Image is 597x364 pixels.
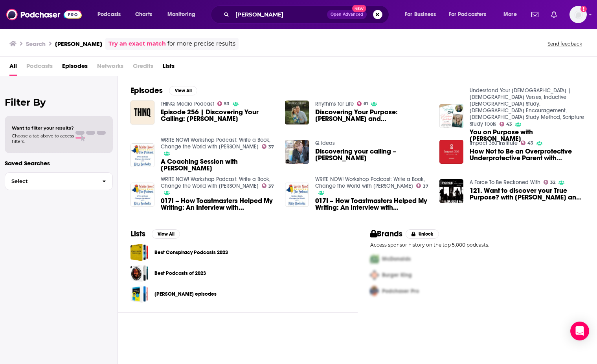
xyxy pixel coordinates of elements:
a: 43 [500,122,513,126]
a: Discovering your calling – Stephanie Shackelford [315,148,430,161]
span: Burger King [382,272,412,278]
a: WRITE NOW! Workshop Podcast: Write a Book, Change the World with Kitty Bucholtz [161,137,270,150]
button: Open AdvancedNew [327,10,367,19]
a: 37 [262,144,274,149]
a: All [9,60,17,76]
a: Lists [163,60,175,76]
button: open menu [444,8,498,21]
span: Discovering your calling – [PERSON_NAME] [315,148,430,161]
a: You on Purpose with Dr. Stephanie Shackelford [470,129,584,142]
a: Show notifications dropdown [528,8,542,21]
button: Show profile menu [569,6,587,23]
span: 43 [527,141,533,145]
img: Episode 256 | Discovering Your Calling: Stephanie Shackelford [130,101,154,124]
img: Podchaser - Follow, Share and Rate Podcasts [6,7,82,22]
a: Q Ideas [315,140,335,146]
img: Discovering your calling – Stephanie Shackelford [285,140,309,164]
button: Unlock [406,229,439,239]
span: Podchaser Pro [382,288,419,294]
img: 121. Want to discover your True Purpose? with Stephanie Shackelford and Bill Denzel [439,179,463,203]
h3: Search [26,40,46,48]
div: Open Intercom Messenger [570,322,589,340]
span: Choose a tab above to access filters. [12,133,74,144]
span: Charts [135,9,152,20]
span: Credits [133,60,153,76]
h3: [PERSON_NAME] [55,40,102,48]
a: 37 [262,183,274,188]
span: A Coaching Session with [PERSON_NAME] [161,158,276,172]
button: Select [5,172,113,190]
a: Episodes [62,60,88,76]
a: 121. Want to discover your True Purpose? with Stephanie Shackelford and Bill Denzel [470,187,584,201]
a: Show notifications dropdown [548,8,560,21]
span: 53 [224,102,230,106]
a: Episode 256 | Discovering Your Calling: Stephanie Shackelford [161,109,276,122]
a: 017I – How Toastmasters Helped My Writing: An Interview with Stephanie Shackelford [161,198,276,211]
img: You on Purpose with Dr. Stephanie Shackelford [439,104,463,128]
a: Rhythms for Life [315,101,354,107]
a: Best Podcasts of 2023 [154,269,206,278]
span: 32 [550,181,555,184]
a: EpisodesView All [130,86,197,95]
h2: Episodes [130,86,163,95]
h2: Brands [370,229,403,239]
span: 121. Want to discover your True Purpose? with [PERSON_NAME] and [PERSON_NAME] [470,187,584,201]
a: A Coaching Session with Stephanie Shackelford [161,158,276,172]
img: Discovering Your Purpose: Dr. Stephanie Shackelford and Bill Denzel [285,101,309,124]
span: 017I – How Toastmasters Helped My Writing: An Interview with [PERSON_NAME] [161,198,276,211]
a: WRITE NOW! Workshop Podcast: Write a Book, Change the World with Kitty Bucholtz [315,176,425,189]
span: 017I – How Toastmasters Helped My Writing: An Interview with [PERSON_NAME] [315,198,430,211]
a: Kafka episodes [130,285,148,303]
a: Impact 360 Institute [470,140,518,146]
img: Third Pro Logo [367,283,382,299]
button: View All [169,86,197,95]
span: Want to filter your results? [12,125,74,131]
a: Understand Your Bible | Bible Verses, Inductive Bible Study, Biblical Encouragement, Bible Study ... [470,87,584,127]
span: How Not to Be an Overprotective Underprotective Parent with [PERSON_NAME] [470,148,584,161]
span: Select [5,179,96,184]
a: Best Podcasts of 2023 [130,264,148,282]
span: for more precise results [167,39,235,48]
div: Search podcasts, credits, & more... [218,5,397,24]
a: Discovering Your Purpose: Dr. Stephanie Shackelford and Bill Denzel [315,109,430,122]
a: How Not to Be an Overprotective Underprotective Parent with Stephanie Shackelford [439,140,463,164]
img: 017I – How Toastmasters Helped My Writing: An Interview with Stephanie Shackelford [285,183,309,207]
span: 37 [423,185,428,188]
a: Charts [130,8,157,21]
h2: Lists [130,229,145,239]
input: Search podcasts, credits, & more... [232,8,327,21]
p: Saved Searches [5,159,113,167]
span: You on Purpose with [PERSON_NAME] [470,129,584,142]
button: View All [152,229,180,239]
span: Podcasts [97,9,121,20]
a: WRITE NOW! Workshop Podcast: Write a Book, Change the World with Kitty Bucholtz [161,176,270,189]
a: 017I – How Toastmasters Helped My Writing: An Interview with Stephanie Shackelford [130,183,154,207]
span: Discovering Your Purpose: [PERSON_NAME] and [PERSON_NAME] [315,109,430,122]
button: open menu [92,8,131,21]
a: Try an exact match [108,39,166,48]
button: open menu [162,8,206,21]
a: 43 [521,141,534,145]
p: Access sponsor history on the top 5,000 podcasts. [370,242,585,248]
img: First Pro Logo [367,251,382,267]
button: open menu [498,8,527,21]
img: Second Pro Logo [367,267,382,283]
a: Best Conspiracy Podcasts 2023 [154,248,228,257]
span: 37 [268,185,274,188]
img: A Coaching Session with Stephanie Shackelford [130,143,154,167]
span: 43 [506,123,512,126]
span: Logged in as shcarlos [569,6,587,23]
a: Best Conspiracy Podcasts 2023 [130,243,148,261]
a: 37 [416,183,429,188]
button: Send feedback [545,40,584,47]
button: open menu [399,8,446,21]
